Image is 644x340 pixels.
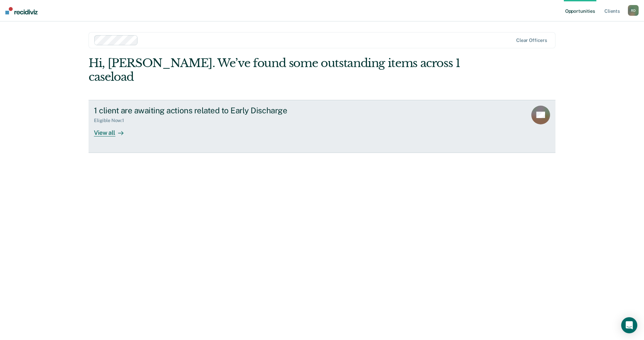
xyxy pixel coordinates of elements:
a: 1 client are awaiting actions related to Early DischargeEligible Now:1View all [89,100,555,153]
button: RD [628,5,639,16]
div: R D [628,5,639,16]
div: Open Intercom Messenger [621,317,637,333]
div: Hi, [PERSON_NAME]. We’ve found some outstanding items across 1 caseload [89,56,462,84]
div: View all [94,123,131,136]
div: 1 client are awaiting actions related to Early Discharge [94,106,329,115]
div: Eligible Now : 1 [94,118,129,123]
div: Clear officers [516,38,547,43]
img: Recidiviz [5,7,38,14]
